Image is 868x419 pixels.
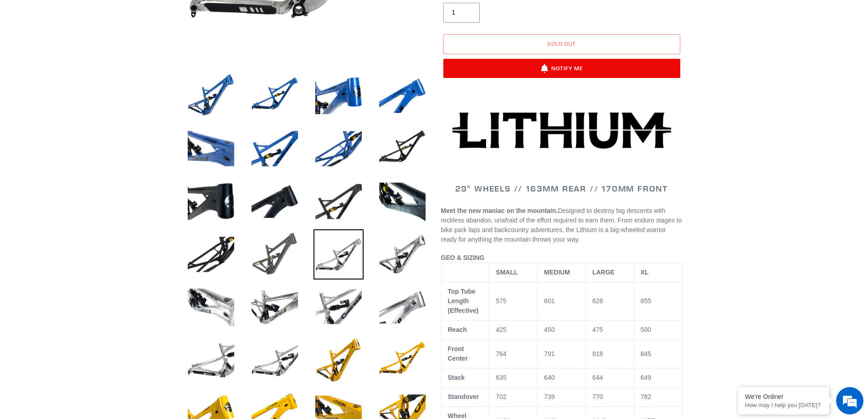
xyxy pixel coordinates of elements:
button: Sold out [443,34,680,54]
span: Standover [448,393,479,400]
span: Stack [448,374,465,381]
span: Front Center [448,345,468,362]
td: 702 [489,388,538,407]
span: Designed to destroy big descents with reckless abandon, unafraid of the effort required to earn t... [441,207,682,243]
button: Notify Me [443,59,680,78]
td: 635 [489,368,538,388]
td: 655 [634,282,682,321]
td: 818 [586,340,634,368]
img: Load image into Gallery viewer, LITHIUM - Frameset [186,335,236,385]
img: Load image into Gallery viewer, LITHIUM - Frameset [186,176,236,227]
img: Load image into Gallery viewer, LITHIUM - Frameset [186,124,236,174]
img: Load image into Gallery viewer, LITHIUM - Frameset [377,124,427,174]
img: Load image into Gallery viewer, LITHIUM - Frameset [377,229,427,279]
span: Sold out [547,40,576,47]
img: Load image into Gallery viewer, LITHIUM - Frameset [313,282,364,332]
img: Load image into Gallery viewer, LITHIUM - Frameset [313,229,364,279]
img: Load image into Gallery viewer, LITHIUM - Frameset [250,335,300,385]
span: Reach [448,326,467,333]
div: Minimize live chat window [149,5,171,26]
img: Load image into Gallery viewer, LITHIUM - Frameset [377,282,427,332]
td: 644 [586,368,634,388]
td: 640 [538,368,586,388]
div: We're Online! [745,393,822,400]
span: MEDIUM [544,269,570,276]
span: XL [641,269,649,276]
td: 475 [586,321,634,340]
b: Meet the new maniac on the mountain. [441,207,558,214]
td: 770 [586,388,634,407]
div: Navigation go back [10,50,24,64]
td: 500 [634,321,682,340]
img: Load image into Gallery viewer, LITHIUM - Frameset [377,335,427,385]
span: LARGE [592,269,615,276]
p: How may I help you today? [745,402,822,409]
td: 450 [538,321,586,340]
img: Load image into Gallery viewer, LITHIUM - Frameset [313,335,364,385]
div: Chat with us now [61,51,167,63]
td: 764 [489,340,538,368]
img: Load image into Gallery viewer, LITHIUM - Frameset [186,229,236,279]
img: Load image into Gallery viewer, LITHIUM - Frameset [186,282,236,332]
img: Load image into Gallery viewer, LITHIUM - Frameset [313,124,364,174]
img: Load image into Gallery viewer, LITHIUM - Frameset [186,71,236,121]
img: Load image into Gallery viewer, LITHIUM - Frameset [377,176,427,227]
img: Load image into Gallery viewer, LITHIUM - Frameset [250,282,300,332]
td: 782 [634,388,682,407]
td: 601 [538,282,586,321]
td: 649 [634,368,682,388]
img: Lithium-Logo_480x480.png [452,112,671,149]
span: From enduro stages to bike park laps and backcountry adventures, the Lithium is a big-wheeled war... [441,217,682,243]
td: 425 [489,321,538,340]
span: GEO & SIZING [441,254,485,261]
img: Load image into Gallery viewer, LITHIUM - Frameset [250,71,300,121]
img: Load image into Gallery viewer, LITHIUM - Frameset [313,71,364,121]
td: 575 [489,282,538,321]
textarea: Type your message and hit 'Enter' [5,249,174,281]
span: . [578,236,580,243]
span: 739 [544,393,555,400]
span: Top Tube Length (Effective) [448,288,479,314]
img: Load image into Gallery viewer, LITHIUM - Frameset [313,176,364,227]
img: Load image into Gallery viewer, LITHIUM - Frameset [250,229,300,279]
td: 791 [538,340,586,368]
td: 628 [586,282,634,321]
img: Load image into Gallery viewer, LITHIUM - Frameset [377,71,427,121]
img: Load image into Gallery viewer, LITHIUM - Frameset [250,176,300,227]
td: 845 [634,340,682,368]
span: SMALL [496,269,518,276]
img: Load image into Gallery viewer, LITHIUM - Frameset [250,124,300,174]
span: We're online! [53,115,126,207]
img: d_696896380_company_1647369064580_696896380 [29,46,52,68]
span: 29" WHEELS // 163mm REAR // 170mm FRONT [455,183,668,194]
